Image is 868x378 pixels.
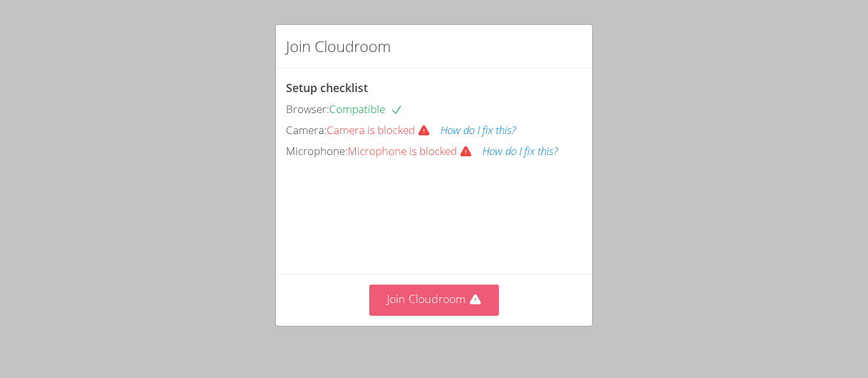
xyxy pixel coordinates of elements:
span: Camera: [286,123,327,137]
span: Microphone: [286,144,348,158]
span: Microphone is blocked [348,144,482,158]
button: Join Cloudroom [369,285,499,316]
span: Camera is blocked [327,123,440,137]
span: Compatible [329,102,403,116]
button: How do I fix this? [440,121,516,140]
span: Setup checklist [286,80,368,95]
h2: Join Cloudroom [286,35,391,58]
span: Browser: [286,102,329,116]
button: How do I fix this? [482,142,558,161]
